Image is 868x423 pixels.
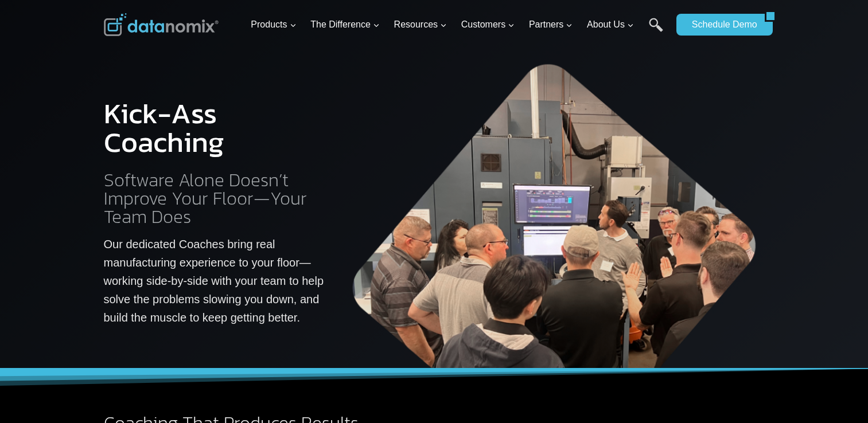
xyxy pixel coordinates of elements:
[529,17,573,32] span: Partners
[587,17,634,32] span: About Us
[310,17,380,32] span: The Difference
[676,14,765,36] a: Schedule Demo
[104,171,326,226] h2: Software Alone Doesn’t Improve Your Floor—Your Team Does
[394,17,447,32] span: Resources
[251,17,296,32] span: Products
[104,235,326,327] p: Our dedicated Coaches bring real manufacturing experience to your floor—working side-by-side with...
[246,6,671,44] nav: Primary Navigation
[344,57,765,369] img: Datanomix Kick-Ass Coaching
[104,99,326,156] h1: Kick-Ass Coaching
[649,18,663,44] a: Search
[104,13,219,36] img: Datanomix
[461,17,515,32] span: Customers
